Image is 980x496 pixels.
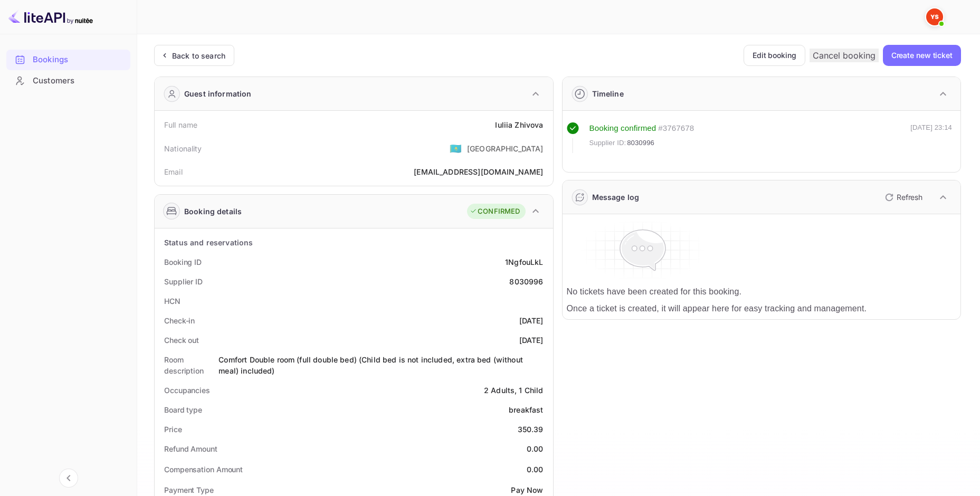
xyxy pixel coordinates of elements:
[810,49,879,62] button: Cancel booking
[592,89,624,98] ya-tr-span: Timeline
[509,276,543,287] div: 8030996
[813,50,876,61] ya-tr-span: Cancel booking
[164,485,214,494] ya-tr-span: Payment Type
[926,8,943,25] img: Yandex Support
[6,71,130,91] div: Customers
[164,316,195,325] ya-tr-span: Check-in
[621,123,656,132] ya-tr-span: confirmed
[484,386,544,395] ya-tr-span: 2 Adults, 1 Child
[450,142,462,154] ya-tr-span: 🇰🇿
[164,336,199,345] ya-tr-span: Check out
[518,424,544,435] div: 350.39
[164,257,202,266] ya-tr-span: Booking ID
[164,144,202,153] ya-tr-span: Nationality
[910,123,952,131] ya-tr-span: [DATE] 23:14
[658,122,694,135] div: # 3767678
[511,485,543,494] ya-tr-span: Pay Now
[164,444,217,453] ya-tr-span: Refund Amount
[589,139,626,147] ya-tr-span: Supplier ID:
[589,123,619,132] ya-tr-span: Booking
[515,120,543,129] ya-tr-span: Zhivova
[478,206,520,217] ya-tr-span: CONFIRMED
[6,71,130,90] a: Customers
[184,88,252,99] ya-tr-span: Guest information
[879,189,927,206] button: Refresh
[164,405,202,414] ya-tr-span: Board type
[8,8,93,25] img: LiteAPI logo
[218,355,523,375] ya-tr-span: Comfort Double room (full double bed) (Child bed is not included, extra bed (without meal) included)
[172,51,225,60] ya-tr-span: Back to search
[164,465,243,474] ya-tr-span: Compensation Amount
[519,315,544,326] div: [DATE]
[744,45,805,66] button: Edit booking
[567,287,742,296] ya-tr-span: No tickets have been created for this booking.
[6,50,130,70] div: Bookings
[527,464,544,475] div: 0.00
[164,297,180,306] ya-tr-span: HCN
[592,193,640,202] ya-tr-span: Message log
[164,355,204,375] ya-tr-span: Room description
[164,120,197,129] ya-tr-span: Full name
[164,277,203,286] ya-tr-span: Supplier ID
[164,425,182,434] ya-tr-span: Price
[753,49,796,62] ya-tr-span: Edit booking
[467,144,544,153] ya-tr-span: [GEOGRAPHIC_DATA]
[164,238,253,247] ya-tr-span: Status and reservations
[891,49,953,62] ya-tr-span: Create new ticket
[414,167,543,176] ya-tr-span: [EMAIL_ADDRESS][DOMAIN_NAME]
[519,335,544,346] div: [DATE]
[627,139,654,147] ya-tr-span: 8030996
[59,469,78,488] button: Collapse navigation
[33,54,68,66] ya-tr-span: Bookings
[164,167,183,176] ya-tr-span: Email
[527,443,544,454] div: 0.00
[495,120,512,129] ya-tr-span: Iuliia
[184,206,242,217] ya-tr-span: Booking details
[164,386,210,395] ya-tr-span: Occupancies
[450,139,462,158] span: United States
[6,50,130,69] a: Bookings
[509,405,543,414] ya-tr-span: breakfast
[567,304,867,313] ya-tr-span: Once a ticket is created, it will appear here for easy tracking and management.
[897,193,922,202] ya-tr-span: Refresh
[505,257,543,266] ya-tr-span: 1NgfouLkL
[33,75,74,87] ya-tr-span: Customers
[883,45,961,66] button: Create new ticket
